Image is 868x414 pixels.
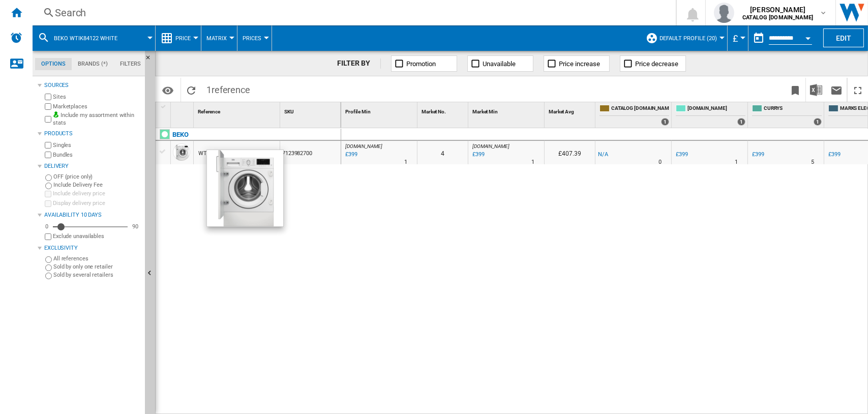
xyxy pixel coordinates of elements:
[44,130,141,138] div: Products
[53,181,141,189] label: Include Delivery Fee
[212,84,250,95] span: reference
[714,3,734,23] img: profile.jpg
[207,150,283,226] img: 0b7dc7efce60fb9386eb32006dae38a2990dad46_1.jpg
[53,271,141,279] label: Sold by several retailers
[35,58,72,70] md-tab-item: Options
[45,273,52,279] input: Sold by several retailers
[749,28,769,48] button: md-calendar
[811,157,814,167] div: Delivery Time : 5 days
[45,174,52,181] input: OFF (price only)
[53,190,141,197] label: Include delivery price
[345,143,382,149] span: [DOMAIN_NAME]
[53,141,141,149] label: Singles
[420,102,468,118] div: Market No. Sort None
[785,78,805,102] button: Bookmark this report
[161,25,196,51] div: Price
[598,150,608,160] div: N/A
[751,150,764,160] div: £399
[422,109,446,114] span: Market No.
[175,35,191,42] span: Price
[676,151,688,158] div: £399
[45,142,51,149] input: Singles
[53,103,141,110] label: Marketplaces
[742,14,813,21] b: CATALOG [DOMAIN_NAME]
[733,25,743,51] button: £
[547,102,595,118] div: Sort None
[282,102,341,118] div: SKU Sort None
[417,141,468,164] div: 4
[198,109,220,114] span: Reference
[659,157,662,167] div: Delivery Time : 0 day
[284,109,294,114] span: SKU
[114,58,147,70] md-tab-item: Filters
[343,102,417,118] div: Sort None
[55,6,649,20] div: Search
[53,232,141,240] label: Exclude unavailables
[636,60,679,68] span: Price decrease
[280,141,341,164] div: 7123982700
[806,78,826,102] button: Download in Excel
[53,151,141,159] label: Bundles
[404,157,407,167] div: Delivery Time : 1 day
[201,78,255,99] span: 1
[827,150,841,160] div: £399
[674,150,688,160] div: £399
[45,113,51,126] input: Include my assortment within stats
[735,157,738,167] div: Delivery Time : 1 day
[43,223,51,230] div: 0
[472,143,510,149] span: [DOMAIN_NAME]
[53,263,141,271] label: Sold by only one retailer
[728,25,749,51] md-menu: Currency
[53,222,128,232] md-slider: Availability
[45,152,51,158] input: Bundles
[799,27,817,46] button: Open calendar
[733,33,738,44] span: £
[45,191,51,197] input: Include delivery price
[544,55,610,72] button: Price increase
[660,25,722,51] button: Default profile (20)
[45,94,51,100] input: Sites
[198,142,246,165] div: WTIK84122 WHITE
[53,255,141,262] label: All references
[243,25,266,51] button: Prices
[53,111,141,127] label: Include my assortment within stats
[674,102,747,128] div: [DOMAIN_NAME] 1 offers sold by AO.COM
[196,102,280,118] div: Reference Sort None
[742,5,813,15] span: [PERSON_NAME]
[72,58,114,70] md-tab-item: Brands (*)
[53,173,141,181] label: OFF (price only)
[337,58,380,69] div: FILTER BY
[54,35,117,42] span: BEKO WTIK84122 WHITE
[196,102,280,118] div: Sort None
[44,211,141,219] div: Availability 10 Days
[646,25,722,51] div: Default profile (20)
[145,51,157,69] button: Hide
[45,256,52,263] input: All references
[810,84,822,96] img: excel-24x24.png
[158,81,178,99] button: Options
[472,109,498,114] span: Market Min
[173,102,193,118] div: Sort None
[206,25,232,51] button: Matrix
[661,118,669,126] div: 1 offers sold by CATALOG BEKO.UK
[53,93,141,101] label: Sites
[391,55,457,72] button: Promotion
[44,162,141,170] div: Delivery
[45,183,52,189] input: Include Delivery Fee
[181,78,201,102] button: Reload
[549,109,574,114] span: Market Avg
[737,118,745,126] div: 1 offers sold by AO.COM
[687,105,745,113] span: [DOMAIN_NAME]
[848,78,868,102] button: Maximize
[344,150,357,160] div: Last updated : Friday, 22 August 2025 10:19
[130,223,141,230] div: 90
[597,102,671,128] div: CATALOG [DOMAIN_NAME] 1 offers sold by CATALOG BEKO.UK
[243,35,261,42] span: Prices
[752,151,764,158] div: £399
[54,25,128,51] button: BEKO WTIK84122 WHITE
[467,55,533,72] button: Unavailable
[471,150,485,160] div: Last updated : Friday, 22 August 2025 10:19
